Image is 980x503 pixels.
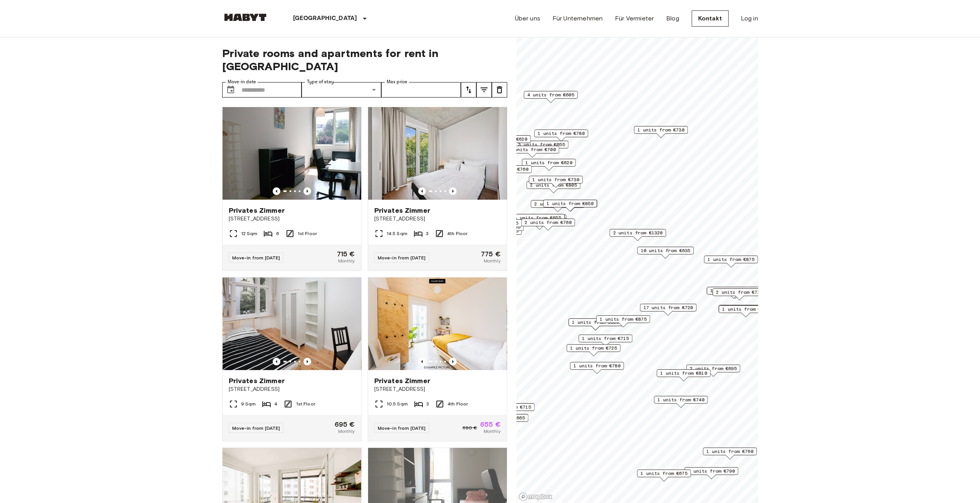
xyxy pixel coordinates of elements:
[519,492,553,501] a: Mapbox logo
[515,14,540,23] a: Über uns
[461,82,476,98] button: tune
[521,219,575,230] div: Map marker
[710,287,757,294] span: 1 units from €710
[615,14,654,23] a: Für Vermieter
[229,385,355,393] span: [STREET_ADDRESS]
[654,396,708,408] div: Map marker
[484,404,531,410] span: 1 units from €715
[513,218,566,230] div: Map marker
[418,358,426,365] button: Previous image
[387,230,407,237] span: 14.5 Sqm
[657,396,704,403] span: 1 units from €740
[534,200,581,207] span: 2 units from €655
[525,159,572,166] span: 1 units from €620
[637,247,694,259] div: Map marker
[222,13,268,21] img: Habyt
[481,166,528,173] span: 1 units from €760
[449,358,457,365] button: Previous image
[474,414,528,426] div: Map marker
[707,287,761,299] div: Map marker
[741,14,758,23] a: Log in
[296,400,315,407] span: 1st Floor
[368,107,507,200] img: Marketing picture of unit DE-01-259-018-03Q
[684,467,738,479] div: Map marker
[273,187,280,195] button: Previous image
[274,400,277,407] span: 4
[222,47,507,73] span: Private rooms and apartments for rent in [GEOGRAPHIC_DATA]
[692,10,729,27] a: Kontakt
[223,278,361,370] img: Marketing picture of unit DE-01-232-03M
[476,82,492,98] button: tune
[471,220,518,227] span: 3 units from €625
[298,230,317,237] span: 1st Floor
[511,214,565,226] div: Map marker
[387,400,408,407] span: 10.5 Sqm
[609,229,666,241] div: Map marker
[686,365,740,377] div: Map marker
[524,91,578,103] div: Map marker
[529,176,583,188] div: Map marker
[546,200,593,207] span: 1 units from €850
[293,14,357,23] p: [GEOGRAPHIC_DATA]
[447,400,468,407] span: 4th Floor
[374,215,501,223] span: [STREET_ADDRESS]
[387,79,407,85] label: Max price
[232,255,280,261] span: Move-in from [DATE]
[716,289,763,296] span: 2 units from €710
[637,469,691,481] div: Map marker
[222,107,362,271] a: Marketing picture of unit DE-01-041-02MPrevious imagePrevious imagePrivates Zimmer[STREET_ADDRESS...
[719,305,772,317] div: Map marker
[462,424,477,431] span: 690 €
[468,219,522,231] div: Map marker
[570,345,617,352] span: 1 units from €725
[477,135,531,147] div: Map marker
[241,230,258,237] span: 12 Sqm
[505,146,559,158] div: Map marker
[480,136,527,143] span: 1 units from €620
[229,215,355,223] span: [STREET_ADDRESS]
[378,255,426,261] span: Move-in from [DATE]
[509,214,566,226] div: Map marker
[478,414,525,421] span: 1 units from €665
[578,335,632,347] div: Map marker
[600,316,647,323] span: 1 units from €875
[573,362,620,369] span: 1 units from €780
[481,403,534,415] div: Map marker
[449,187,457,195] button: Previous image
[232,425,280,431] span: Move-in from [DATE]
[543,200,597,212] div: Map marker
[527,91,574,98] span: 4 units from €605
[483,428,500,435] span: Monthly
[337,251,355,257] span: 715 €
[374,206,430,215] span: Privates Zimmer
[522,159,576,171] div: Map marker
[378,425,426,431] span: Move-in from [DATE]
[480,421,501,428] span: 655 €
[566,344,620,356] div: Map marker
[514,141,568,153] div: Map marker
[303,187,311,195] button: Previous image
[688,468,735,474] span: 1 units from €790
[368,278,507,370] img: Marketing picture of unit DE-01-07-009-02Q
[492,82,507,98] button: tune
[538,130,585,137] span: 1 units from €780
[660,370,707,377] span: 1 units from €810
[640,304,696,316] div: Map marker
[368,107,507,271] a: Marketing picture of unit DE-01-259-018-03QPrevious imagePrevious imagePrivates Zimmer[STREET_ADD...
[368,277,507,441] a: Marketing picture of unit DE-01-07-009-02QPrevious imagePrevious imagePrivates Zimmer[STREET_ADDR...
[534,130,588,141] div: Map marker
[657,369,710,381] div: Map marker
[335,421,355,428] span: 695 €
[572,319,619,326] span: 1 units from €835
[276,230,279,237] span: 6
[509,146,556,153] span: 1 units from €700
[690,365,737,372] span: 2 units from €695
[483,257,500,264] span: Monthly
[223,82,238,98] button: Choose date
[637,126,684,133] span: 1 units from €730
[229,206,285,215] span: Privates Zimmer
[722,306,769,313] span: 1 units from €675
[229,376,285,385] span: Privates Zimmer
[418,187,426,195] button: Previous image
[374,385,501,393] span: [STREET_ADDRESS]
